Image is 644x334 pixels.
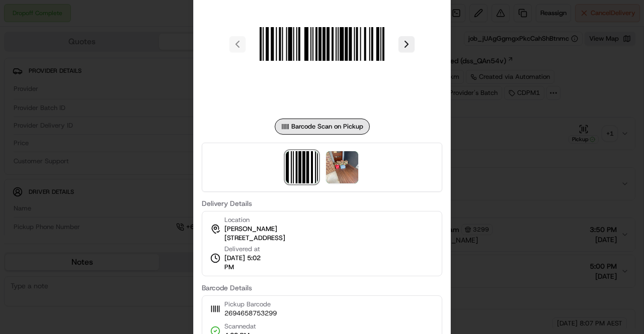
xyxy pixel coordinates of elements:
span: [STREET_ADDRESS] [224,234,285,243]
span: Location [224,215,250,225]
span: Scanned at [224,322,256,331]
div: Barcode Scan on Pickup [275,119,370,135]
img: barcode_scan_on_pickup image [286,151,318,183]
span: 2694658753299 [224,309,277,318]
span: [PERSON_NAME] [224,225,277,234]
label: Barcode Details [202,284,442,291]
span: Pickup Barcode [224,300,277,309]
span: [DATE] 5:02 PM [224,254,271,272]
span: Delivered at [224,245,271,254]
label: Delivery Details [202,200,442,207]
img: photo_proof_of_delivery image [326,151,358,183]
